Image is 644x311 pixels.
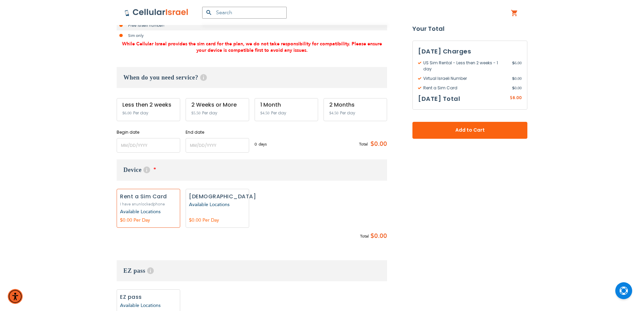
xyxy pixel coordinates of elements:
[255,141,259,147] span: 0
[435,127,505,134] span: Add to Cart
[122,111,132,115] span: $6.00
[202,7,287,19] input: Search
[271,110,286,116] span: Per day
[512,85,515,91] span: $
[418,60,512,72] span: US Sim Rental - Less then 2 weeks - 1 day
[122,102,174,108] div: Less then 2 weeks
[340,110,355,116] span: Per day
[512,75,522,82] span: 0.00
[117,20,387,30] li: Free Israeli number!
[510,95,512,101] span: $
[133,110,148,116] span: Per day
[371,231,374,241] span: $
[117,67,387,88] h3: When do you need service?
[117,30,387,41] li: Sim only
[147,267,154,274] span: Help
[259,141,267,147] span: days
[418,94,460,104] h3: [DATE] Total
[512,60,522,72] span: 6.00
[374,231,387,241] span: 0.00
[418,46,522,57] h3: [DATE] Charges
[512,75,515,82] span: $
[512,95,522,101] span: 6.00
[191,102,243,108] div: 2 Weeks or More
[512,60,515,66] span: $
[260,111,269,115] span: $4.50
[329,111,338,115] span: $4.50
[260,102,312,108] div: 1 Month
[368,139,387,149] span: $0.00
[412,122,527,139] button: Add to Cart
[200,74,207,81] span: Help
[143,166,150,173] span: Help
[117,159,387,181] h3: Device
[359,141,368,147] span: Total
[120,208,161,215] a: Available Locations
[186,138,249,153] input: MM/DD/YYYY
[124,8,189,17] img: Cellular Israel Logo
[117,138,180,153] input: MM/DD/YYYY
[189,201,230,208] a: Available Locations
[117,129,180,135] label: Begin date
[360,233,369,240] span: Total
[120,302,161,309] a: Available Locations
[122,41,382,53] span: While Cellular Israel provides the sim card for the plan, we do not take responsibility for compa...
[512,85,522,91] span: 0.00
[329,102,381,108] div: 2 Months
[418,75,512,82] span: Virtual Israeli Number
[202,110,217,116] span: Per day
[418,85,512,91] span: Rent a Sim Card
[8,289,23,304] div: Accessibility Menu
[412,24,527,34] strong: Your Total
[186,129,249,135] label: End date
[117,260,387,281] h3: EZ pass
[191,111,200,115] span: $5.50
